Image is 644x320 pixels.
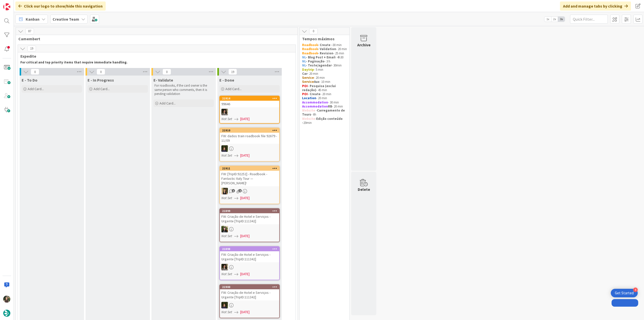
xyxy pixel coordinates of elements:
img: MS [221,109,228,115]
a: 21899FW: Criação de Hotel e Serviços - Urgente [TripID:111342]BCNot Set[DATE] [219,208,280,242]
div: 21900 [222,285,279,289]
strong: - Revision [318,51,333,55]
div: 21910FW: dados train roadbook file 92679 - 11/09 [220,128,279,144]
div: FW: Criação de Hotel e Serviços - Urgente [TripID:111342] [220,289,279,300]
div: 4 [633,288,638,292]
div: MS [220,109,279,115]
div: 21911 [222,167,279,170]
p: - 5 min [302,68,347,72]
div: Delete [358,186,370,192]
div: MC [220,302,279,308]
div: 2191499646 [220,96,279,107]
i: Not Set [221,272,232,276]
span: 0 [309,28,318,34]
span: E - In Progress [88,78,114,83]
div: FW: dados train roadbook file 92679 - 11/09 [220,133,279,144]
strong: - Teste/agendar [306,63,332,67]
strong: - Create [308,92,320,96]
strong: - Validation [318,47,336,51]
strong: - Blog Post + Email [306,55,335,59]
span: Tempos máximos [302,36,343,41]
strong: Edição conteúdo - [302,117,343,125]
div: Archive [357,42,371,48]
img: IG [3,296,10,303]
span: [DATE] [240,153,250,158]
i: Not Set [221,117,232,121]
div: 21910 [220,128,279,133]
span: 0 [163,69,171,75]
i: Not Set [221,310,232,314]
p: - 20 min [302,96,347,100]
span: Add Card... [225,87,242,91]
a: 21910FW: dados train roadbook file 92679 - 11/09MCNot Set[DATE] [219,128,280,162]
span: 0 [31,69,39,75]
div: 21911 [220,166,279,171]
span: 19 [228,69,237,75]
span: Add Card... [159,101,176,105]
p: - 25 min [302,51,347,55]
img: avatar [3,310,10,317]
p: - 3 h [302,59,347,63]
p: - 45 min [302,84,347,92]
span: [DATE] [240,116,250,122]
strong: Website [302,108,315,113]
strong: Daytrip [302,67,314,72]
span: E - Done [219,78,234,83]
img: BC [221,226,228,232]
div: FW: Criação de Hotel e Serviços - Urgente [TripID:111342] [220,251,279,262]
span: 2 [238,189,242,192]
strong: Roadbook [302,43,318,47]
strong: POI [302,84,308,88]
strong: For critical and top priority items that require immediate handling. [20,60,128,64]
div: 21914 [220,96,279,101]
strong: Carregamento de Tours [302,108,346,117]
strong: Roadbook [302,51,318,55]
img: MC [221,302,228,308]
div: FW: Criação de Hotel e Serviços - Urgente [TripID:111342] [220,213,279,224]
span: [DATE] [240,233,250,239]
img: SP [221,188,228,194]
div: 21899 [220,209,279,213]
span: 1 [232,189,235,192]
strong: - Paginação [306,59,325,63]
div: 99646 [220,101,279,107]
div: MS [220,264,279,270]
strong: NL [302,55,306,59]
span: 19 [27,46,36,52]
span: [DATE] [240,195,250,201]
p: - 20 min [302,76,347,80]
p: - 4h30 [302,55,347,59]
p: 30 min [302,43,347,47]
a: 21911FW: [TripID:92252] - Roadbook - Fantastic Italy Tour — [PERSON_NAME]!SPNot Set[DATE] [219,166,280,204]
span: Add Card... [94,87,110,91]
p: For roadbooks, if the card owner is the same person who comments, then it is pending validation [154,84,213,96]
strong: NL [302,63,306,67]
strong: RB [328,104,332,109]
span: [DATE] [240,271,250,277]
p: - 30min [302,63,347,67]
i: Not Set [221,153,232,158]
span: E- Validate [153,78,173,83]
div: 21910 [222,129,279,132]
p: - 20 min [302,104,347,109]
div: 21899FW: Criação de Hotel e Serviços - Urgente [TripID:111342] [220,209,279,224]
p: - 20 min [302,72,347,76]
div: SP [220,188,279,194]
a: 21900FW: Criação de Hotel e Serviços - Urgente [TripID:111342]MCNot Set[DATE] [219,284,280,318]
span: [DATE] [240,309,250,315]
i: Not Set [221,234,232,238]
strong: Car [302,72,307,76]
p: - 20 min [302,92,347,96]
span: 0 [97,69,105,75]
div: 21911FW: [TripID:92252] - Roadbook - Fantastic Italy Tour — [PERSON_NAME]! [220,166,279,186]
div: 21914 [222,97,279,100]
div: MC [220,145,279,152]
div: 21899 [222,209,279,213]
strong: Service [302,80,314,84]
p: - 30 min [302,100,347,104]
div: BC [220,226,279,232]
div: Open Get Started checklist, remaining modules: 4 [611,289,638,297]
a: 21898FW: Criação de Hotel e Serviços - Urgente [TripID:111342]MSNot Set[DATE] [219,246,280,280]
strong: POI [302,92,308,96]
div: Get Started [615,291,634,296]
